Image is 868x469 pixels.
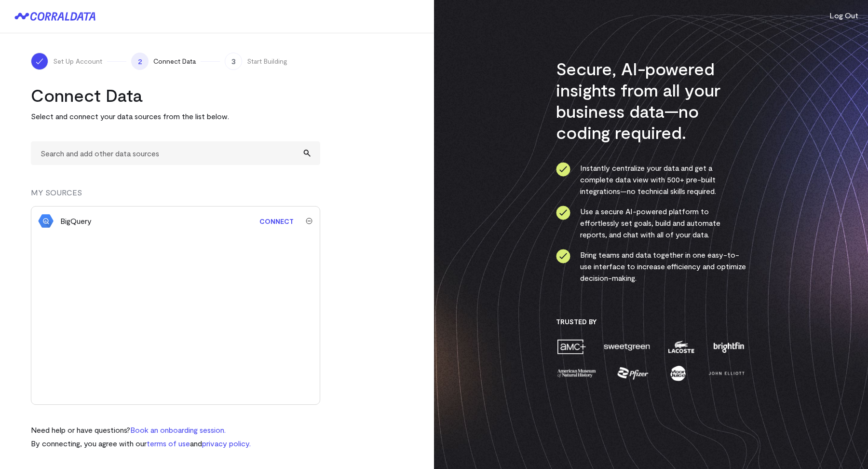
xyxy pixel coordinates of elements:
[31,438,251,449] p: By connecting, you agree with our and
[556,249,746,284] li: Bring teams and data together in one easy-to-use interface to increase efficiency and optimize de...
[556,365,597,382] img: amnh-fc366fa550d3bbd8e1e85a3040e65cc9710d0bea3abcf147aa05e3a03bbbee56.png
[31,424,251,436] p: Need help or have questions?
[247,56,287,66] span: Start Building
[556,317,746,326] h3: Trusted By
[556,338,587,355] img: amc-451ba355745a1e68da4dd692ff574243e675d7a235672d558af61b69e36ec7f3.png
[668,365,688,382] img: moon-juice-8ce53f195c39be87c9a230f0550ad6397bce459ce93e102f0ba2bdfd7b7a5226.png
[306,218,312,224] img: trash-ca1c80e1d16ab71a5036b7411d6fcb154f9f8364eee40f9fb4e52941a92a1061.svg
[603,338,651,355] img: sweetgreen-51a9cfd6e7f577b5d2973e4b74db2d3c444f7f1023d7d3914010f7123f825463.png
[829,10,858,21] button: Log Out
[130,425,226,434] a: Book an onboarding session.
[31,141,320,165] input: Search and add other data sources
[131,53,149,70] span: 2
[31,84,320,106] h2: Connect Data
[556,206,570,220] img: ico-check-circle-0286c843c050abce574082beb609b3a87e49000e2dbcf9c8d101413686918542.svg
[556,58,746,143] h3: Secure, AI-powered insights from all your business data—no coding required.
[556,249,570,263] img: ico-check-circle-0286c843c050abce574082beb609b3a87e49000e2dbcf9c8d101413686918542.svg
[556,206,746,240] li: Use a secure AI-powered platform to effortlessly set goals, build and automate reports, and chat ...
[255,212,298,230] a: Connect
[556,162,570,177] img: ico-check-circle-0286c843c050abce574082beb609b3a87e49000e2dbcf9c8d101413686918542.svg
[31,110,320,122] p: Select and connect your data sources from the list below.
[667,338,695,355] img: lacoste-ee8d7bb45e342e37306c36566003b9a215fb06da44313bcf359925cbd6d27eb6.png
[616,365,650,382] img: pfizer-ec50623584d330049e431703d0cb127f675ce31f452716a68c3f54c01096e829.png
[53,56,102,66] span: Set Up Account
[35,56,44,66] img: ico-check-white-f112bc9ae5b8eaea75d262091fbd3bded7988777ca43907c4685e8c0583e79cb.svg
[556,162,746,197] li: Instantly centralize your data and get a complete data view with 500+ pre-built integrations—no t...
[153,56,196,66] span: Connect Data
[60,215,92,227] div: BigQuery
[711,338,746,355] img: brightfin-814104a60bf555cbdbde4872c1947232c4c7b64b86a6714597b672683d806f7b.png
[38,213,54,229] img: bigquery_db-b96e113232865de94a278c8b07df954222640009d0623ac41c8682fd492465f0.png
[31,187,320,206] div: MY SOURCES
[202,439,251,448] a: privacy policy.
[225,53,242,70] span: 3
[707,365,746,382] img: john-elliott-7c54b8592a34f024266a72de9d15afc68813465291e207b7f02fde802b847052.png
[147,439,190,448] a: terms of use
